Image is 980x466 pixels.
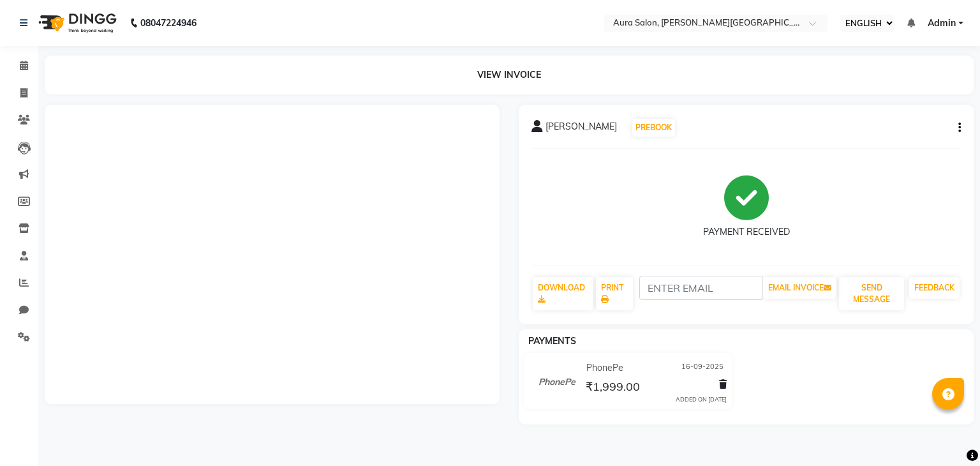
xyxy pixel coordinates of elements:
[928,17,956,30] span: Admin
[639,276,762,300] input: ENTER EMAIL
[596,277,633,310] a: PRINT
[703,225,790,239] div: PAYMENT RECEIVED
[763,277,836,299] button: EMAIL INVOICE
[839,277,904,310] button: SEND MESSAGE
[33,5,120,41] img: logo
[533,277,593,310] a: DOWNLOAD
[546,120,617,138] span: [PERSON_NAME]
[586,361,623,375] span: PhonePe
[676,395,727,404] div: ADDED ON [DATE]
[909,277,960,299] a: FEEDBACK
[45,56,974,94] div: VIEW INVOICE
[528,335,576,347] span: PAYMENTS
[632,119,675,137] button: PREBOOK
[586,379,640,397] span: ₹1,999.00
[140,5,197,41] b: 08047224946
[681,361,724,375] span: 16-09-2025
